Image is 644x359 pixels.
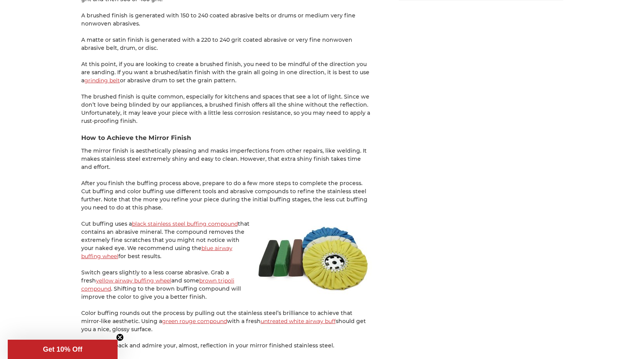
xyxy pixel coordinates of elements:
p: The brushed finish is quite common, especially for kitchens and spaces that see a lot of light. S... [81,93,371,125]
p: Cut buffing uses a that contains an abrasive mineral. The compound removes the extremely fine scr... [81,220,371,260]
p: The mirror finish is aesthetically pleasing and masks imperfections from other repairs, like weld... [81,147,371,171]
span: Get 10% Off [43,345,82,353]
a: untreated white airway buff [261,318,336,325]
a: grinding belt [84,77,120,84]
p: Switch gears slightly to a less coarse abrasive. Grab a fresh and some . Shifting to the brown bu... [81,269,371,301]
a: green rouge compound [162,318,227,325]
p: Color buffing rounds out the process by pulling out the stainless steel’s brilliance to achieve t... [81,309,371,333]
p: A brushed finish is generated with 150 to 240 coated abrasive belts or drums or medium very fine ... [81,12,371,28]
a: yellow airway buffing wheel [96,277,171,284]
p: After you finish the buffing process above, prepare to do a few more steps to complete the proces... [81,179,371,212]
a: brown tripoli compound [81,277,234,292]
a: black stainless steel buffing compound [132,220,238,227]
p: Take a step back and admire your, almost, reflection in your mirror finished stainless steel. [81,342,371,350]
button: Close teaser [116,333,124,341]
h3: How to Achieve the Mirror Finish [81,133,371,143]
p: A matte or satin finish is generated with a 220 to 240 grit coated abrasive or very fine nonwoven... [81,36,371,52]
p: At this point, if you are looking to create a brushed finish, you need to be mindful of the direc... [81,60,371,85]
div: Get 10% OffClose teaser [8,340,118,359]
a: blue airway buffing wheel [81,245,232,260]
img: Stainless steel buffing and polishing kit [255,220,371,297]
